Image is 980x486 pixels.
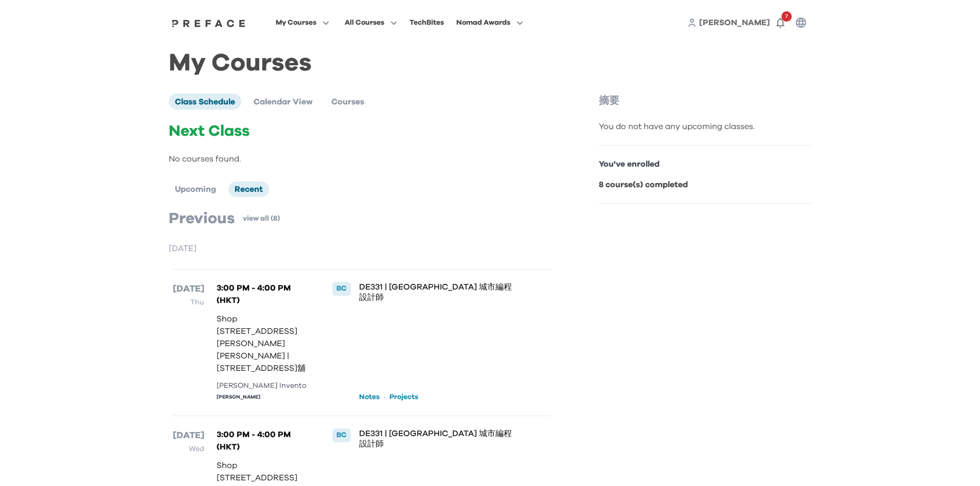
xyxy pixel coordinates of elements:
p: Next Class [169,122,556,140]
p: 摘要 [599,94,812,108]
a: [PERSON_NAME] [699,16,770,29]
span: Nomad Awards [456,16,510,29]
p: 3:00 PM - 4:00 PM (HKT) [217,428,311,453]
p: [DATE] [169,242,556,255]
div: BC [332,428,351,442]
a: Preface Logo [169,19,248,27]
p: Shop [STREET_ADDRESS][PERSON_NAME][PERSON_NAME] | [STREET_ADDRESS]舖 [217,313,311,374]
span: Class Schedule [175,98,235,106]
div: You do not have any upcoming classes. [599,120,812,133]
button: 7 [770,12,791,33]
p: DE331 | [GEOGRAPHIC_DATA] 城市編程設計師 [359,282,517,302]
b: 8 course(s) completed [599,181,688,189]
p: Wed [173,443,204,455]
p: You've enrolled [599,158,812,170]
span: Courses [331,98,364,106]
p: Thu [173,296,204,309]
div: TechBites [409,16,444,29]
span: [PERSON_NAME] [699,19,770,27]
a: view all (8) [243,213,280,224]
button: My Courses [273,16,332,29]
span: Calendar View [254,98,313,106]
p: [DATE] [173,282,204,296]
button: Nomad Awards [453,16,526,29]
img: Preface Logo [169,19,248,27]
a: Notes [359,392,380,402]
a: Projects [389,392,418,402]
p: No courses found. [169,153,556,165]
span: 7 [781,11,792,22]
button: All Courses [342,16,400,29]
p: · [384,391,385,403]
span: My Courses [276,16,316,29]
div: [PERSON_NAME] [217,393,311,401]
p: 3:00 PM - 4:00 PM (HKT) [217,282,311,307]
h1: My Courses [169,58,812,69]
span: All Courses [345,16,384,29]
span: Upcoming [175,185,216,193]
div: [PERSON_NAME] Invento [217,381,311,391]
p: Previous [169,209,235,228]
p: [DATE] [173,428,204,443]
span: Recent [235,185,263,193]
div: BC [332,282,351,295]
p: DE331 | [GEOGRAPHIC_DATA] 城市編程設計師 [359,428,517,449]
